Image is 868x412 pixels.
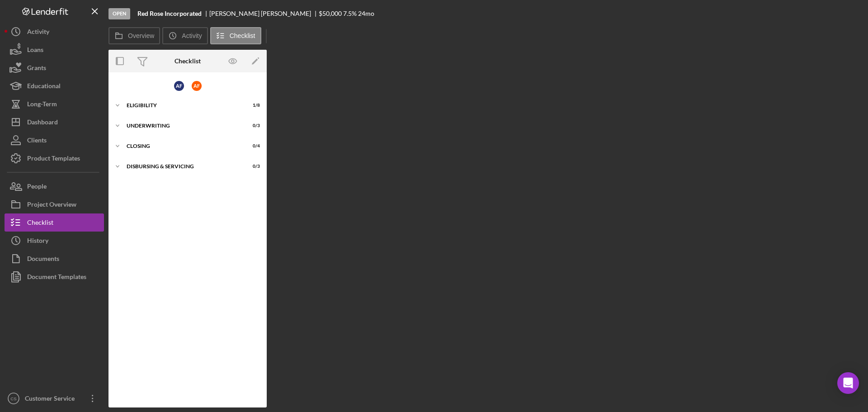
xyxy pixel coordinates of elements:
[209,10,319,17] div: [PERSON_NAME] [PERSON_NAME]
[27,131,47,152] div: Clients
[27,232,48,252] div: History
[5,250,104,268] button: Documents
[5,77,104,95] button: Educational
[244,123,260,128] div: 0 / 3
[5,113,104,131] button: Dashboard
[5,131,104,149] button: Clients
[5,23,104,41] button: Activity
[244,164,260,169] div: 0 / 3
[127,123,237,128] div: Underwriting
[230,32,255,39] label: Checklist
[837,372,859,394] div: Open Intercom Messenger
[108,8,130,19] div: Open
[5,232,104,250] button: History
[162,27,208,44] button: Activity
[5,41,104,59] button: Loans
[5,195,104,213] button: Project Overview
[27,95,57,115] div: Long-Term
[23,389,81,410] div: Customer Service
[5,177,104,195] button: People
[128,32,154,39] label: Overview
[27,250,59,270] div: Documents
[27,177,47,198] div: People
[210,27,261,44] button: Checklist
[27,41,43,61] div: Loans
[244,103,260,108] div: 1 / 8
[127,143,237,149] div: Closing
[192,81,202,91] div: A F
[27,77,61,97] div: Educational
[10,396,16,401] text: CS
[5,213,104,232] button: Checklist
[5,268,104,286] button: Document Templates
[182,32,202,39] label: Activity
[27,59,46,79] div: Grants
[27,213,53,234] div: Checklist
[5,149,104,167] button: Product Templates
[27,113,58,133] div: Dashboard
[27,149,80,170] div: Product Templates
[127,103,237,108] div: Eligibility
[5,59,104,77] button: Grants
[27,23,49,43] div: Activity
[137,10,202,17] b: Red Rose Incorporated
[108,27,160,44] button: Overview
[5,95,104,113] button: Long-Term
[27,268,86,288] div: Document Templates
[5,389,104,407] button: CSCustomer Service
[319,9,342,17] span: $50,000
[27,195,76,216] div: Project Overview
[343,10,357,17] div: 7.5 %
[174,81,184,91] div: A F
[244,143,260,149] div: 0 / 4
[358,10,374,17] div: 24 mo
[175,57,201,65] div: Checklist
[127,164,237,169] div: Disbursing & Servicing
